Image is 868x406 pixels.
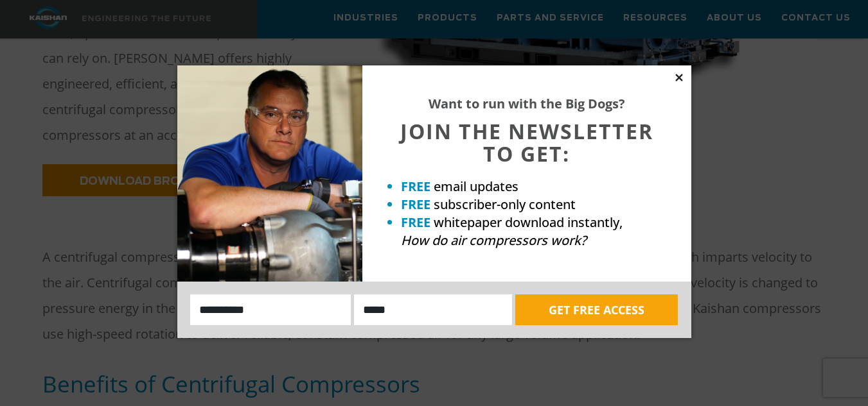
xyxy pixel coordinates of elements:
em: How do air compressors work? [401,232,587,249]
span: subscriber-only content [434,196,576,213]
strong: FREE [401,214,430,231]
span: JOIN THE NEWSLETTER TO GET: [400,117,653,167]
button: Close [673,72,685,83]
strong: FREE [401,196,430,213]
input: Email [354,294,512,325]
input: Name: [190,294,351,325]
span: whitepaper download instantly, [434,214,623,231]
button: GET FREE ACCESS [515,294,678,325]
strong: Want to run with the Big Dogs? [429,95,625,112]
strong: FREE [401,178,430,195]
span: email updates [434,178,518,195]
